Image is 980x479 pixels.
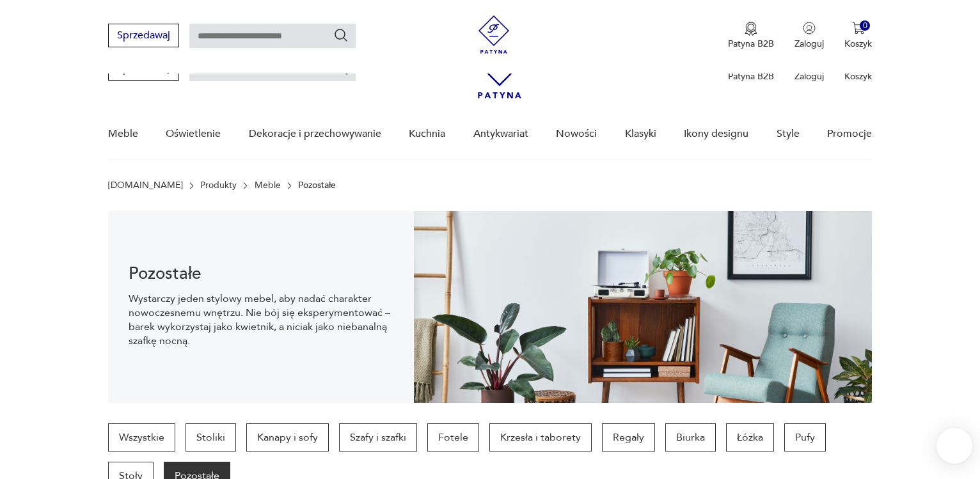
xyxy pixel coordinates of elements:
[844,70,872,82] p: Koszyk
[726,423,774,452] a: Łóżka
[728,70,774,82] p: Patyna B2B
[827,109,872,159] a: Promocje
[475,15,513,54] img: Patyna - sklep z meblami i dekoracjami vintage
[166,109,221,159] a: Oświetlenie
[794,38,824,50] p: Zaloguj
[129,266,393,281] h1: Pozostałe
[852,22,865,35] img: Ikona koszyka
[255,180,281,191] a: Meble
[298,180,336,191] p: Pozostałe
[427,423,479,452] a: Fotele
[745,22,757,36] img: Ikona medalu
[108,109,138,159] a: Meble
[409,109,445,159] a: Kuchnia
[794,70,824,82] p: Zaloguj
[129,292,393,348] p: Wystarczy jeden stylowy mebel, aby nadać charakter nowoczesnemu wnętrzu. Nie bój się eksperymento...
[556,109,597,159] a: Nowości
[777,109,800,159] a: Style
[794,22,824,50] button: Zaloguj
[473,109,528,159] a: Antykwariat
[108,180,183,191] a: [DOMAIN_NAME]
[937,428,972,464] iframe: Smartsupp widget button
[784,423,826,452] a: Pufy
[665,423,716,452] a: Biurka
[200,180,237,191] a: Produkty
[844,22,872,50] button: 0Koszyk
[108,423,175,452] a: Wszystkie
[803,22,816,35] img: Ikonka użytkownika
[728,38,774,50] p: Patyna B2B
[108,24,179,47] button: Sprzedawaj
[108,65,179,74] a: Sprzedawaj
[186,423,236,452] a: Stoliki
[339,423,417,452] a: Szafy i szafki
[333,27,349,43] button: Szukaj
[625,109,656,159] a: Klasyki
[249,109,381,159] a: Dekoracje i przechowywanie
[684,109,748,159] a: Ikony designu
[844,38,872,50] p: Koszyk
[246,423,329,452] a: Kanapy i sofy
[414,211,873,403] img: 969d9116629659dbb0bd4e745da535dc.jpg
[728,22,774,50] a: Ikona medaluPatyna B2B
[728,22,774,50] button: Patyna B2B
[602,423,655,452] a: Regały
[108,32,179,41] a: Sprzedawaj
[860,20,871,31] div: 0
[489,423,592,452] a: Krzesła i taborety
